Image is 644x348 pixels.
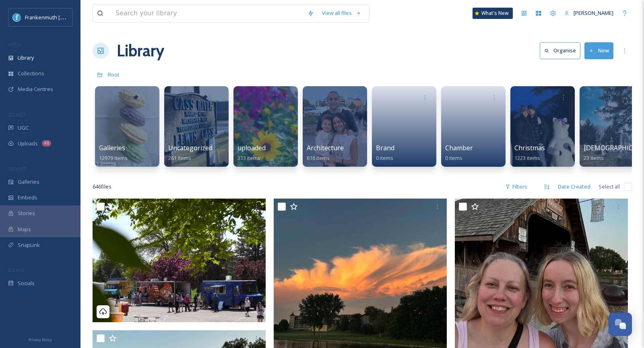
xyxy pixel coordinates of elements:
span: 0 items [376,154,393,162]
div: 48 [42,140,51,147]
span: Collections [18,70,44,77]
span: WIDGETS [8,166,27,172]
span: Galleries [99,143,125,152]
span: Brand [376,143,394,152]
a: Christmas1223 items [514,144,545,162]
a: Uncategorized261 items [168,144,213,162]
span: Select all [599,183,620,191]
span: Christmas [514,143,545,152]
span: Embeds [18,194,37,201]
span: Frankenmuth [US_STATE] [25,13,86,21]
span: Socials [18,280,35,287]
span: Maps [18,226,31,233]
span: SOCIALS [8,267,24,273]
span: 261 items [168,154,191,162]
a: uploaded333 items [237,144,266,162]
span: SnapLink [18,241,40,249]
a: Root [108,70,120,79]
span: 23 items [584,154,604,162]
span: 646 file s [93,183,111,191]
button: Organise [540,42,580,59]
span: Architecture [307,143,344,152]
span: 616 items [307,154,330,162]
span: Chamber [445,143,473,152]
div: Date Created [554,179,594,195]
input: Search your library [111,4,303,22]
span: Uncategorized [168,143,213,152]
a: Privacy Policy [29,334,52,344]
span: Privacy Policy [29,337,52,342]
a: Galleries12979 items [99,144,128,162]
img: Social%20Media%20PFP%202025.jpg [13,13,21,21]
a: Library [117,39,164,63]
span: Root [108,71,120,78]
span: COLLECT [8,112,25,118]
a: Chamber0 items [445,144,473,162]
span: 12979 items [99,154,128,162]
span: 1223 items [514,154,540,162]
span: Uploads [18,140,38,147]
span: Media Centres [18,85,53,93]
a: View all files [318,5,365,21]
a: [PERSON_NAME] [560,5,617,21]
span: uploaded [237,143,266,152]
a: Brand0 items [376,144,394,162]
a: What's New [473,8,513,19]
span: 0 items [445,154,462,162]
img: DSC_5423.jpg [93,199,266,322]
span: Stories [18,209,35,217]
button: Open Chat [609,313,632,336]
span: 333 items [237,154,260,162]
button: New [584,42,613,59]
div: Filters [501,179,531,195]
span: Galleries [18,178,39,186]
span: [PERSON_NAME] [574,9,613,17]
span: Library [18,54,34,62]
span: UGC [18,124,29,132]
a: Architecture616 items [307,144,344,162]
a: Organise [540,42,584,59]
span: MEDIA [8,41,22,48]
